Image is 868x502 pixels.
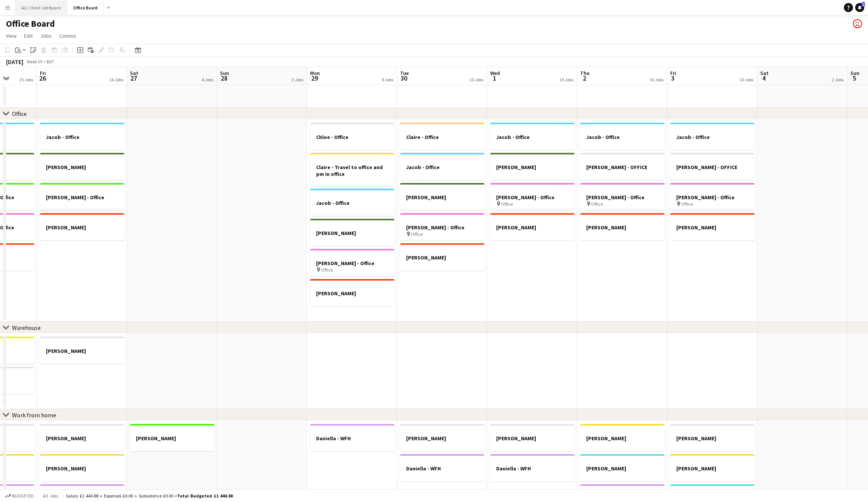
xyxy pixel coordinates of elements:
a: Jobs [37,31,55,41]
div: Claire - Travel to office and pm in office [310,153,394,186]
h3: Jacob - Office [400,164,484,171]
h3: [PERSON_NAME] [580,224,665,231]
app-job-card: [PERSON_NAME] [580,454,665,481]
h3: [PERSON_NAME] - OFFICE [670,164,755,171]
div: 14 Jobs [109,77,123,82]
span: 28 [219,74,229,82]
h3: [PERSON_NAME] [310,290,394,297]
span: Tue [400,70,409,76]
app-job-card: [PERSON_NAME] - Office Office [490,183,575,210]
h3: [PERSON_NAME] [670,435,755,442]
app-job-card: [PERSON_NAME] [400,424,484,451]
app-job-card: Jacob - Office [310,189,394,216]
span: Total Budgeted £1 440.88 [177,493,233,499]
div: [PERSON_NAME] - Office Office [400,213,484,240]
app-job-card: Jacob - Office [490,123,575,150]
div: [PERSON_NAME] - OFFICE [670,153,755,180]
app-job-card: [PERSON_NAME] [490,213,575,240]
span: 2 [579,74,590,82]
a: Edit [21,31,36,41]
h3: Daniella - WFH [400,465,484,472]
h3: [PERSON_NAME] [40,164,124,171]
div: [PERSON_NAME] [490,153,575,180]
h3: [PERSON_NAME] - Office [310,260,394,267]
span: Office [681,201,693,207]
h3: Daniella - WFH [490,465,575,472]
span: 30 [399,74,409,82]
h3: [PERSON_NAME] - Office [580,194,665,201]
app-user-avatar: Jamie Neale [853,19,862,28]
h3: [PERSON_NAME] - Office [40,194,124,201]
h3: Claire - Travel to office and pm in office [310,164,394,177]
app-job-card: [PERSON_NAME] [670,454,755,481]
div: Salary £1 440.88 + Expenses £0.00 + Subsistence £0.00 = [66,493,233,499]
app-job-card: Jacob - Office [670,123,755,150]
div: 2 Jobs [832,77,844,82]
div: [PERSON_NAME] [670,424,755,451]
h3: [PERSON_NAME] [490,435,575,442]
app-job-card: Chloe - Office [310,123,394,150]
span: 2 [862,2,865,7]
h3: [PERSON_NAME] - Office [670,194,755,201]
app-job-card: [PERSON_NAME] [310,219,394,246]
span: Office [321,267,333,273]
app-job-card: Daniella - WFH [490,454,575,481]
span: View [6,32,17,39]
button: ALL Client Job Board [15,0,67,15]
div: 10 Jobs [559,77,573,82]
h3: [PERSON_NAME] [490,164,575,171]
h1: Office Board [6,18,55,29]
span: 29 [309,74,320,82]
app-job-card: [PERSON_NAME] - OFFICE [580,153,665,180]
span: Week 39 [25,59,44,64]
div: Claire - Office [400,123,484,150]
span: Wed [490,70,500,76]
h3: [PERSON_NAME] [40,465,124,472]
div: 15 Jobs [19,77,33,82]
app-job-card: [PERSON_NAME] [40,337,124,364]
app-job-card: [PERSON_NAME] [130,424,214,451]
div: [PERSON_NAME] [40,213,124,240]
app-job-card: [PERSON_NAME] [400,183,484,210]
h3: [PERSON_NAME] [400,254,484,261]
app-job-card: [PERSON_NAME] [40,424,124,451]
span: Fri [670,70,676,76]
div: 4 Jobs [202,77,213,82]
div: 10 Jobs [740,77,753,82]
app-job-card: Jacob - Office [580,123,665,150]
span: All jobs [41,493,60,499]
h3: [PERSON_NAME] - Office [400,224,484,231]
app-job-card: [PERSON_NAME] - Office [40,183,124,210]
span: Budgeted [12,493,34,499]
span: 1 [489,74,500,82]
h3: Jacob - Office [580,134,665,140]
button: Office Board [67,0,104,15]
div: [PERSON_NAME] [310,279,394,306]
span: Office [411,231,423,237]
app-job-card: [PERSON_NAME] [40,153,124,180]
span: Office [501,201,513,207]
h3: [PERSON_NAME] [670,465,755,472]
app-job-card: Daniella - WFH [310,424,394,451]
h3: Jacob - Office [310,200,394,206]
span: Edit [24,32,33,39]
span: 27 [129,74,138,82]
h3: [PERSON_NAME] [580,465,665,472]
app-job-card: [PERSON_NAME] - Office Office [670,183,755,210]
div: Jacob - Office [400,153,484,180]
div: [PERSON_NAME] [40,454,124,481]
